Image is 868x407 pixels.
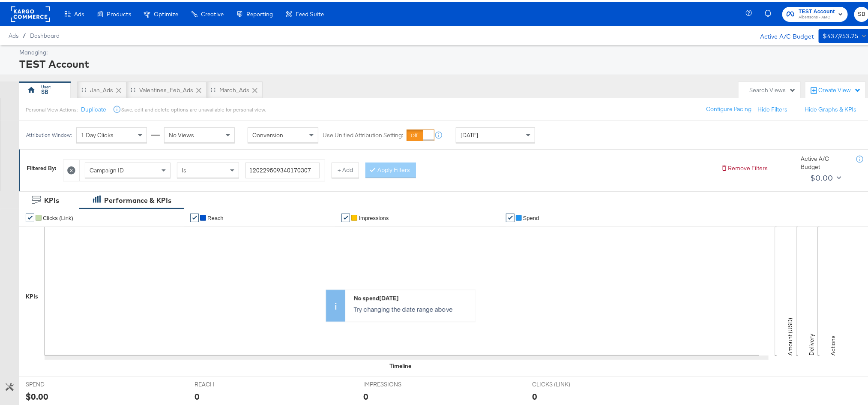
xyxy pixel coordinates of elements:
button: TEST AccountAlbertsons - AMC [782,5,848,20]
div: Drag to reorder tab [131,85,135,90]
a: Dashboard [30,30,60,37]
button: Configure Pacing [700,99,757,115]
span: Feed Suite [296,9,324,15]
span: Ads [74,9,84,15]
a: ✔ [506,211,515,220]
span: / [18,30,30,37]
div: No spend [DATE] [354,292,471,300]
span: Albertsons - AMC [799,12,835,19]
span: CLICKS (LINK) [532,378,596,386]
a: ✔ [190,211,199,220]
button: Hide Graphs & KPIs [805,103,856,112]
span: Reporting [246,9,273,15]
span: Optimize [154,9,178,15]
div: Drag to reorder tab [81,85,86,90]
div: Valentines_Feb_Ads [139,84,193,92]
div: Performance & KPIs [104,193,171,203]
span: IMPRESSIONS [363,378,428,386]
span: Spend [523,213,539,219]
span: Is [182,164,186,172]
div: Save, edit and delete options are unavailable for personal view. [121,104,266,111]
div: $0.00 [26,388,48,401]
div: 0 [363,388,368,401]
span: Clicks (Link) [43,213,73,219]
div: Jan_Ads [90,84,113,92]
span: TEST Account [799,5,835,14]
button: + Add [332,160,359,176]
span: [DATE] [461,129,478,137]
span: Creative [201,9,224,15]
div: Attribution Window: [26,130,72,136]
div: SB [41,86,48,94]
span: SPEND [26,378,90,386]
span: Campaign ID [90,164,124,172]
div: Managing: [19,46,867,54]
span: SB [858,7,866,17]
div: 0 [532,388,537,401]
span: No Views [169,129,194,137]
button: Hide Filters [757,103,787,112]
a: ✔ [26,211,34,220]
p: Try changing the date range above [354,303,471,311]
div: 0 [195,388,200,401]
div: Drag to reorder tab [211,85,216,90]
input: Enter a search term [245,160,320,176]
div: Create View [818,84,861,93]
span: Conversion [252,129,283,137]
div: Active A/C Budget [751,27,814,40]
div: March_Ads [219,84,249,92]
div: KPIs [44,193,59,203]
span: 1 Day Clicks [81,129,114,137]
span: Ads [9,30,18,37]
div: $0.00 [810,169,833,182]
div: TEST Account [19,54,867,69]
span: REACH [195,378,259,386]
div: Filtered By: [27,162,57,170]
div: Personal View Actions: [26,104,78,111]
button: Duplicate [81,103,106,112]
span: Reach [207,213,224,219]
div: Search Views [749,84,796,92]
div: $437,953.25 [823,29,859,39]
label: Use Unified Attribution Setting: [323,129,403,137]
span: Impressions [359,213,389,219]
a: ✔ [341,211,350,220]
div: Active A/C Budget [801,153,848,169]
span: Products [107,9,131,15]
button: $0.00 [807,169,843,183]
button: Remove Filters [721,162,768,170]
